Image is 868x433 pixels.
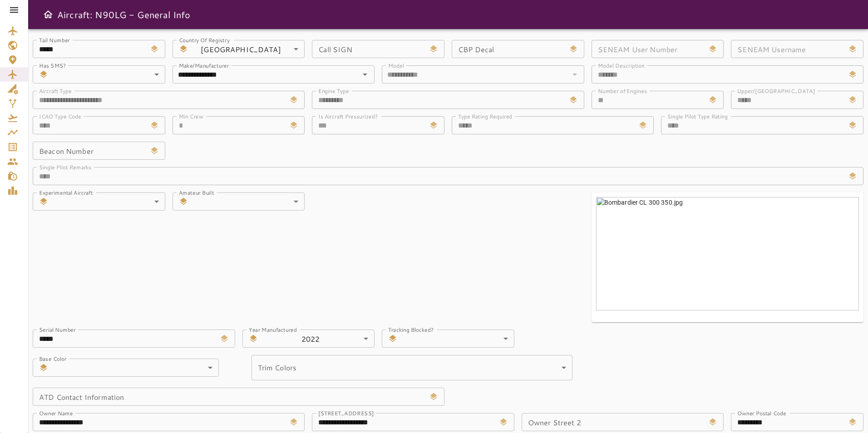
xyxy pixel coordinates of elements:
[359,68,371,81] button: Open
[667,112,727,120] label: Single Pilot Type Rating
[39,325,76,333] label: Serial Number
[261,330,375,348] div: 2022
[318,87,349,94] label: Engine Type
[39,36,70,44] label: Tail Number
[388,61,404,69] label: Model
[39,409,73,417] label: Owner Name
[39,5,57,24] button: Open drawer
[39,354,66,362] label: Base Color
[598,61,645,69] label: Model Description
[39,87,72,94] label: Aircraft Type
[39,188,93,196] label: Experimental Aircraft
[249,325,297,333] label: Year Manufactured
[57,7,191,22] h6: Aircraft: N90LG - General Info
[39,163,92,171] label: Single Pilot Remarks
[52,65,165,84] div: ​
[401,330,514,348] div: ​
[737,87,815,94] label: Upper/[GEOGRAPHIC_DATA]
[39,112,81,120] label: ICAO Type Code
[179,61,229,69] label: Make/Manufacturer
[52,192,165,211] div: ​
[252,355,572,380] div: ​
[179,112,203,120] label: Min Crew
[52,359,219,377] div: ​
[388,325,434,333] label: Tracking Blocked?
[39,61,66,69] label: Has SMS?
[179,188,214,196] label: Amateur Built
[192,192,305,211] div: ​
[179,36,230,44] label: Country Of Registry
[318,112,378,120] label: Is Aircraft Pressurized?
[737,409,786,417] label: Owner Postal Code
[458,112,512,120] label: Type Rating Required
[192,40,305,58] div: [GEOGRAPHIC_DATA]
[598,87,647,94] label: Number of Engines
[318,409,374,417] label: [STREET_ADDRESS]
[596,197,859,310] img: Bombardier CL 300 350.jpg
